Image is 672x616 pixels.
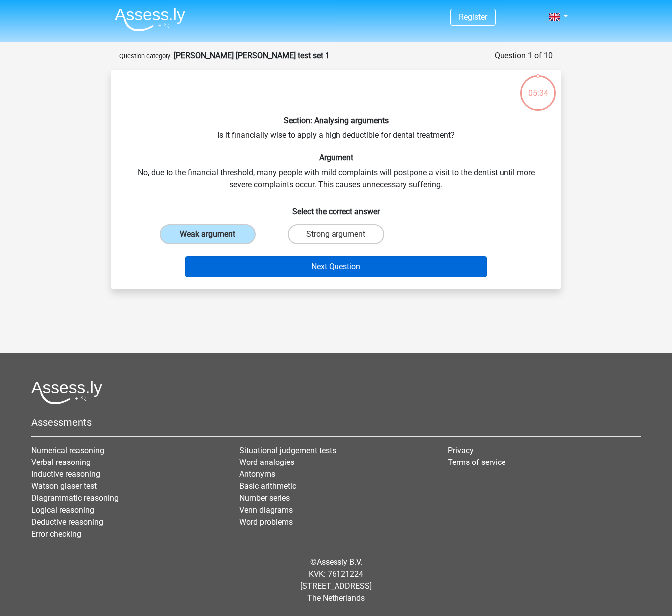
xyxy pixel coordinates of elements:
small: Question category: [119,52,172,60]
a: Register [459,12,487,22]
a: Terms of service [448,458,505,467]
button: Next Question [185,256,487,277]
a: Basic arithmetic [239,481,296,491]
div: Question 1 of 10 [495,50,553,62]
a: Number series [239,493,290,503]
label: Strong argument [288,224,384,244]
img: Assessly [115,8,185,31]
h5: Assessments [31,416,641,428]
a: Word problems [239,517,293,527]
div: 05:34 [519,74,557,99]
a: Watson glaser test [31,481,97,491]
div: © KVK: 76121224 [STREET_ADDRESS] The Netherlands [24,548,648,612]
a: Deductive reasoning [31,517,103,527]
a: Numerical reasoning [31,446,104,455]
a: Privacy [448,446,474,455]
a: Verbal reasoning [31,458,91,467]
label: Weak argument [160,224,256,244]
a: Diagrammatic reasoning [31,493,119,503]
a: Venn diagrams [239,505,293,515]
a: Word analogies [239,458,294,467]
a: Error checking [31,529,81,539]
a: Logical reasoning [31,505,94,515]
h6: Argument [127,153,545,162]
a: Assessly B.V. [317,557,362,567]
strong: [PERSON_NAME] [PERSON_NAME] test set 1 [174,51,330,60]
h6: Select the correct answer [127,199,545,216]
h6: Section: Analysing arguments [127,116,545,125]
a: Inductive reasoning [31,469,100,479]
div: Is it financially wise to apply a high deductible for dental treatment? No, due to the financial ... [115,78,557,281]
a: Situational judgement tests [239,446,336,455]
img: Assessly logo [31,381,102,404]
a: Antonyms [239,469,275,479]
